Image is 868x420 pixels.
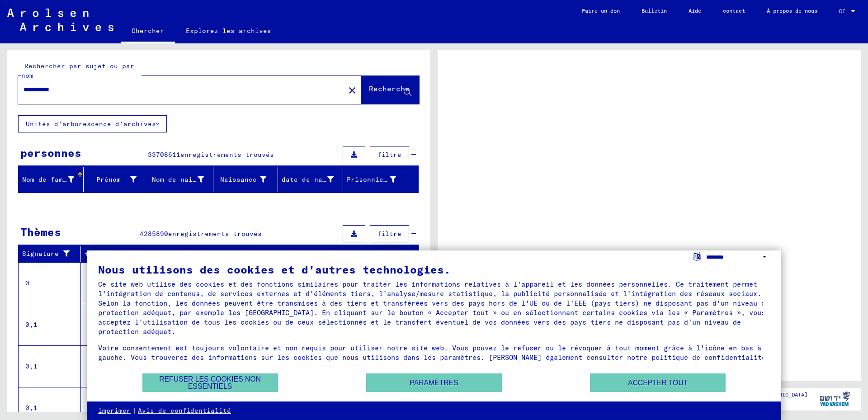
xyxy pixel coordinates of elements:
[347,85,358,96] mat-icon: close
[628,379,688,387] font: Accepter tout
[366,373,502,392] button: Paramètres
[18,115,167,132] button: Unités d'arborescence d'archives
[343,167,419,192] mat-header-cell: Prisonnier #
[121,20,175,43] a: Chercher
[138,406,231,415] font: Avis de confidentialité
[7,9,113,31] img: Arolsen_neg.svg
[343,81,361,99] button: Clair
[410,379,458,387] font: Paramètres
[186,27,271,35] font: Explorez les archives
[19,167,84,192] mat-header-cell: Nom de famille
[723,7,745,14] font: contact
[20,146,81,160] font: personnes
[370,146,409,163] button: filtre
[132,27,164,35] font: Chercher
[282,175,351,184] font: date de naissance
[706,250,770,264] select: Sélectionnez la langue
[152,175,217,184] font: Nom de naissance
[21,62,134,80] font: Rechercher par sujet ou par nom
[25,362,38,370] font: 0,1
[213,167,278,192] mat-header-cell: Naissance
[692,252,702,260] label: Sélectionnez la langue
[98,406,131,415] a: imprimer
[138,406,231,415] a: Avis de confidentialité
[278,167,343,192] mat-header-cell: date de naissance
[582,7,620,14] font: Faire un don
[159,375,261,390] font: Refuser les cookies non essentiels
[20,225,61,239] font: Thèmes
[96,175,121,184] font: Prénom
[140,230,168,238] font: 4285890
[98,344,770,362] font: Votre consentement est toujours volontaire et non requis pour utiliser notre site web. Vous pouve...
[152,172,215,187] div: Nom de naissance
[347,172,408,187] div: Prisonnier #
[369,84,410,93] font: Recherche
[377,151,401,159] font: filtre
[377,230,401,238] font: filtre
[282,172,345,187] div: date de naissance
[98,263,451,276] font: Nous utilisons des cookies et d'autres technologies.
[25,321,38,329] font: 0,1
[22,172,85,187] div: Nom de famille
[818,387,852,410] img: yv_logo.png
[148,151,180,159] font: 33708611
[767,7,817,14] font: À propos de nous
[98,406,131,415] font: imprimer
[25,404,38,412] font: 0,1
[175,20,282,42] a: Explorez les archives
[25,279,29,287] font: 0
[689,7,701,14] font: Aide
[590,373,726,392] button: Accepter tout
[347,175,396,184] font: Prisonnier #
[87,172,148,187] div: Prénom
[22,175,79,184] font: Nom de famille
[98,280,769,336] font: Ce site web utilise des cookies et des fonctions similaires pour traiter les informations relativ...
[22,247,83,261] div: Signature
[168,230,262,238] font: enregistrements trouvés
[180,151,274,159] font: enregistrements trouvés
[361,76,419,104] button: Recherche
[148,167,213,192] mat-header-cell: Nom de naissance
[217,172,278,187] div: Naissance
[642,7,667,14] font: Bulletin
[85,250,105,258] font: titre
[370,225,409,242] button: filtre
[85,247,410,261] div: titre
[26,120,156,128] font: Unités d'arborescence d'archives
[220,175,257,184] font: Naissance
[839,8,845,14] font: DE
[22,250,59,258] font: Signature
[84,167,149,192] mat-header-cell: Prénom
[142,373,278,392] button: Refuser les cookies non essentiels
